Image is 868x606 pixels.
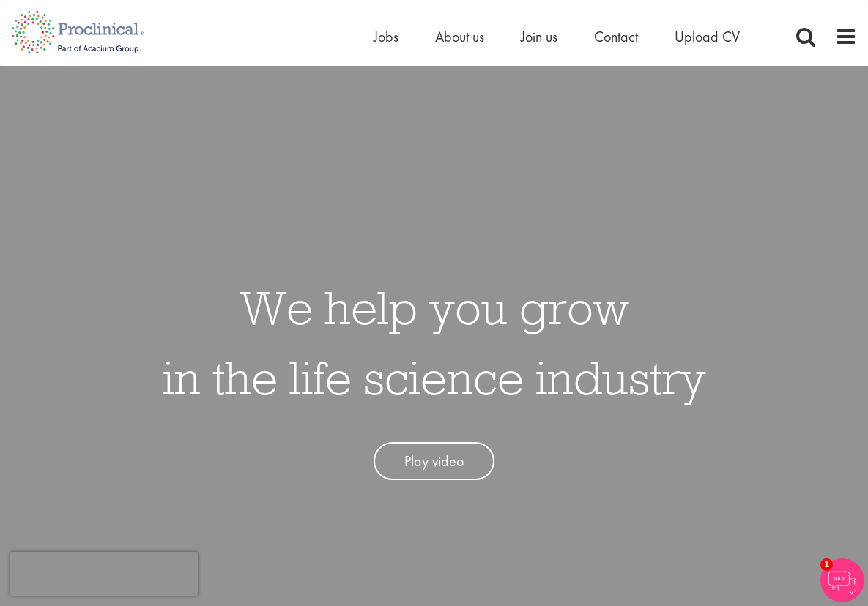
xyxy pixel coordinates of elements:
[594,27,638,46] a: Contact
[163,272,706,413] h1: We help you grow in the life science industry
[435,27,484,46] a: About us
[820,558,864,602] img: Chatbot
[374,27,398,46] a: Jobs
[820,558,833,571] span: 1
[521,27,557,46] a: Join us
[675,27,740,46] a: Upload CV
[374,442,494,481] a: Play video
